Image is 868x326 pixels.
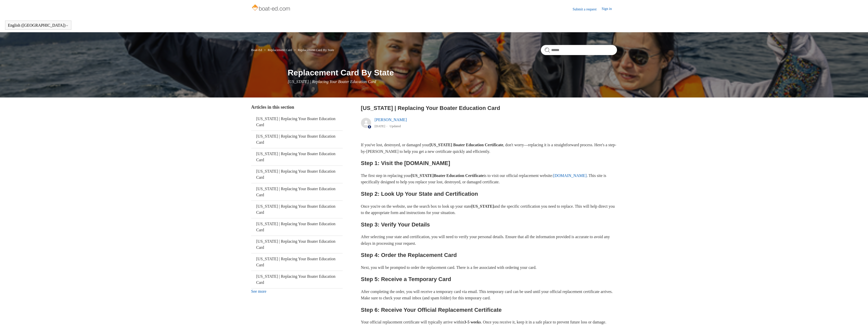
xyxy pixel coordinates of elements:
[251,289,266,294] a: See more
[602,6,617,12] a: Sign in
[361,220,617,229] h2: Step 3: Verify Your Details
[251,253,343,271] a: [US_STATE] | Replacing Your Boater Education Card
[464,320,481,324] strong: 3-5 weeks
[251,218,343,236] a: [US_STATE] | Replacing Your Boater Education Card
[251,3,292,13] img: Boat-Ed Help Center home page
[361,319,617,325] p: Your official replacement certificate will typically arrive within . Once you receive it, keep it...
[411,173,434,178] strong: [US_STATE]
[251,105,294,110] span: Articles in this section
[361,264,617,271] p: Next, you will be prompted to order the replacement card. There is a fee associated with ordering...
[361,275,617,284] h2: Step 5: Receive a Temporary Card
[293,48,334,52] li: Replacement Card By State
[288,67,617,79] h1: Replacement Card By State
[251,48,263,52] li: Boat-Ed
[361,172,617,185] p: The first step in replacing your is to visit our official replacement website: . This site is spe...
[361,251,617,259] h2: Step 4: Order the Replacement Card
[361,159,617,168] h2: Step 1: Visit the [DOMAIN_NAME]
[268,48,292,52] a: Replacement Card
[553,173,587,178] a: [DOMAIN_NAME]
[251,201,343,218] a: [US_STATE] | Replacing Your Boater Education Card
[361,234,617,247] p: After selecting your state and certification, you will need to verify your personal details. Ensu...
[541,45,617,55] input: Search
[361,142,617,155] p: If you've lost, destroyed, or damaged your , don't worry—replacing it is a straightforward proces...
[251,236,343,253] a: [US_STATE] | Replacing Your Boater Education Card
[251,271,343,288] a: [US_STATE] | Replacing Your Boater Education Card
[361,203,617,216] p: Once you're on the website, use the search box to look up your state and the specific certificati...
[288,79,376,84] span: [US_STATE] | Replacing Your Boater Education Card
[361,305,617,314] h2: Step 6: Receive Your Official Replacement Certificate
[375,118,407,122] a: [PERSON_NAME]
[298,48,334,52] a: Replacement Card By State
[251,48,262,52] a: Boat-Ed
[251,148,343,166] a: [US_STATE] | Replacing Your Boater Education Card
[430,143,503,147] strong: [US_STATE] Boater Education Certificate
[361,104,617,112] h2: Maryland | Replacing Your Boater Education Card
[263,48,293,52] li: Replacement Card
[434,173,484,178] strong: Boater Education Certificate
[8,23,69,28] button: English ([GEOGRAPHIC_DATA])
[251,131,343,148] a: [US_STATE] | Replacing Your Boater Education Card
[471,204,494,208] strong: [US_STATE]
[251,183,343,201] a: [US_STATE] | Replacing Your Boater Education Card
[251,113,343,131] a: [US_STATE] | Replacing Your Boater Education Card
[390,124,401,128] li: Updated
[375,124,385,128] time: 05/22/2024, 10:41
[361,189,617,198] h2: Step 2: Look Up Your State and Certification
[251,166,343,183] a: [US_STATE] | Replacing Your Boater Education Card
[573,7,602,12] a: Submit a request
[361,288,617,301] p: After completing the order, you will receive a temporary card via email. This temporary card can ...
